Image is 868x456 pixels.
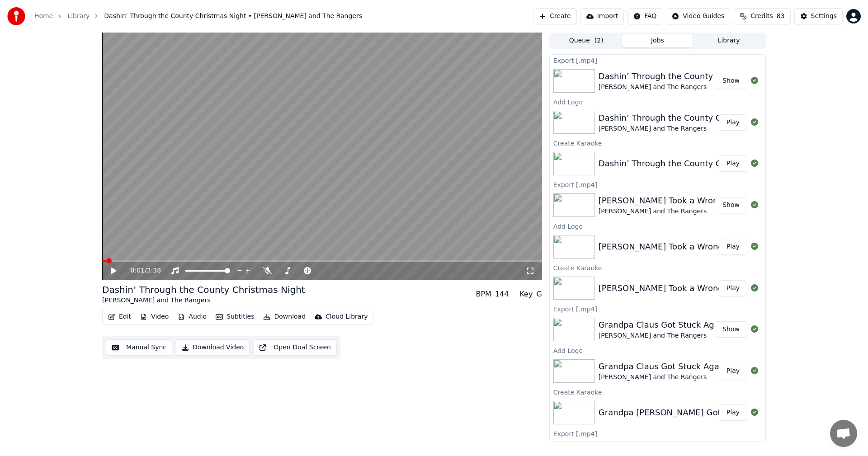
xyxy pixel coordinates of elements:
button: Open Dual Screen [253,339,337,356]
div: [PERSON_NAME] and The Rangers [599,124,781,133]
div: / [131,266,152,275]
span: Dashin’ Through the County Christmas Night • [PERSON_NAME] and The Rangers [104,12,362,21]
button: Subtitles [212,310,258,323]
button: Play [719,363,747,379]
button: Play [719,404,747,421]
button: Queue [551,34,622,47]
div: [PERSON_NAME] and The Rangers [599,331,726,340]
button: Settings [794,8,843,24]
div: Grandpa [PERSON_NAME] Got Stuck Again - Karaoke [599,406,813,419]
div: [PERSON_NAME] Took a Wrong Turn [599,240,743,253]
button: Audio [174,310,210,323]
div: Grandpa Claus Got Stuck Again [599,319,726,331]
button: Jobs [622,34,693,47]
div: [PERSON_NAME] and The Rangers [102,296,305,305]
button: Show [715,73,747,89]
button: Import [580,8,624,24]
div: Export [.mp4] [550,428,765,439]
button: Play [719,114,747,131]
div: Dashin’ Through the County Christmas Night [599,112,781,124]
nav: breadcrumb [34,12,362,21]
button: Play [719,239,747,255]
div: Settings [811,12,837,21]
div: Create Karaoke [550,386,765,397]
div: Export [.mp4] [550,55,765,66]
button: FAQ [627,8,662,24]
span: Credits [750,12,773,21]
div: Export [.mp4] [550,179,765,190]
button: Play [719,280,747,296]
div: Dashin’ Through the County Christmas Night [599,70,781,83]
div: Export [.mp4] [550,303,765,314]
div: [PERSON_NAME] and The Rangers [599,373,726,382]
div: Add Logo [550,96,765,107]
div: [PERSON_NAME] and The Rangers [599,83,781,92]
div: Key [519,289,533,300]
a: Home [34,12,53,21]
div: Create Karaoke [550,137,765,148]
div: Cloud Library [325,312,368,321]
div: Create Karaoke [550,262,765,273]
div: G [536,289,542,300]
span: ( 2 ) [594,36,604,45]
button: Download [259,310,309,323]
span: 3:38 [147,266,161,275]
button: Download Video [176,339,250,356]
span: 0:01 [131,266,145,275]
button: Video [137,310,172,323]
button: Show [715,197,747,213]
button: Create [533,8,577,24]
button: Show [715,321,747,338]
button: Library [693,34,764,47]
button: Video Guides [666,8,730,24]
span: 83 [777,12,785,21]
img: youka [7,7,25,25]
button: Play [719,155,747,172]
div: [PERSON_NAME] Took a Wrong Turn - Karaoke [599,282,784,295]
button: Edit [104,310,135,323]
a: Library [67,12,90,21]
button: Credits83 [734,8,790,24]
div: Add Logo [550,221,765,231]
div: [PERSON_NAME] and The Rangers [599,207,743,216]
div: BPM [476,289,491,300]
div: Grandpa Claus Got Stuck Again [599,360,726,373]
div: Add Logo [550,345,765,356]
div: Dashin’ Through the County Christmas Night [102,283,305,296]
div: [PERSON_NAME] Took a Wrong Turn [599,194,743,207]
div: Open chat [830,420,857,447]
button: Manual Sync [106,339,172,356]
div: 144 [495,289,509,300]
